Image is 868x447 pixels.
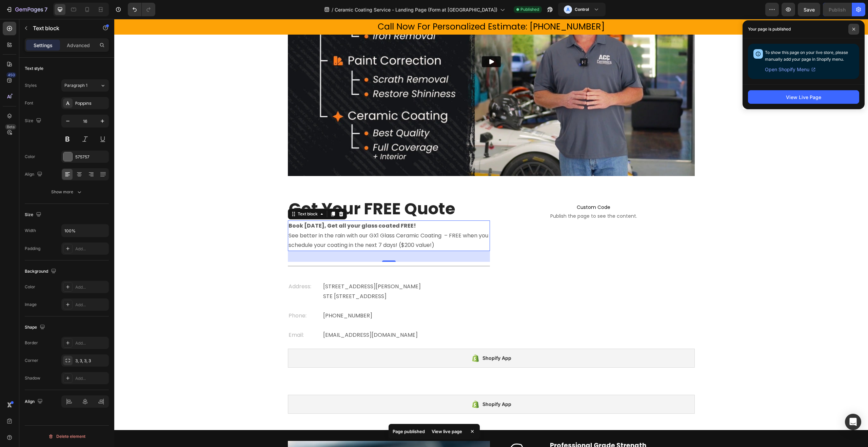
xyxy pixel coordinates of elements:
[75,246,107,252] div: Add...
[829,6,846,13] div: Publish
[25,170,44,179] div: Align
[61,79,109,92] button: Paragraph 1
[804,7,815,13] span: Save
[558,3,606,16] button: AControl
[25,323,46,332] div: Shape
[25,228,36,234] div: Width
[51,189,83,195] div: Show more
[368,381,397,389] div: Shopify App
[575,6,589,13] h3: Control
[75,302,107,308] div: Add...
[67,42,90,49] p: Advanced
[75,154,107,160] div: 575757
[62,225,108,237] input: Auto
[25,100,33,106] div: Font
[64,82,87,89] span: Paragraph 1
[75,284,107,290] div: Add...
[335,6,497,13] span: Ceramic Coating Service - Landing Page (Form at [GEOGRAPHIC_DATA])
[174,179,376,201] h2: Get Your FREE Quote
[209,311,375,321] p: [EMAIL_ADDRESS][DOMAIN_NAME]
[25,375,40,381] div: Shadow
[44,5,47,14] p: 7
[368,37,387,48] button: Play
[114,19,868,447] iframe: To enrich screen reader interactions, please activate Accessibility in Grammarly extension settings
[174,311,206,321] p: Email:
[25,357,38,364] div: Corner
[75,358,107,364] div: 3, 3, 3, 3
[748,90,859,104] button: View Live Page
[25,154,35,160] div: Color
[765,50,848,62] span: To show this page on your live store, please manually add your page in Shopify menu.
[393,428,425,435] p: Page published
[435,422,580,432] h2: Professional Grade Strength
[765,65,809,74] span: Open Shopify Menu
[25,340,38,346] div: Border
[34,42,53,49] p: Settings
[786,94,821,101] div: View Live Page
[25,284,35,290] div: Color
[174,203,302,211] strong: Book [DATE], Get all your glass coated FREE!
[209,292,375,302] p: [PHONE_NUMBER]
[174,201,376,232] div: Rich Text Editor. Editing area: main
[25,65,43,72] div: Text style
[33,24,91,32] p: Text block
[209,273,375,283] p: STE [STREET_ADDRESS]
[378,184,580,192] span: Custom Code
[174,202,375,231] p: See better in the rain with our GX1 Glass Ceramic Coating – FREE when you schedule your coating i...
[75,100,107,106] div: Poppins
[25,267,58,276] div: Background
[25,210,43,219] div: Size
[209,263,375,273] p: [STREET_ADDRESS][PERSON_NAME]
[25,397,44,406] div: Align
[823,3,851,16] button: Publish
[5,124,16,130] div: Beta
[3,3,51,16] button: 7
[25,246,40,252] div: Padding
[182,192,205,198] div: Text block
[332,6,333,13] span: /
[48,432,85,441] div: Delete element
[25,82,37,89] div: Styles
[368,335,397,343] div: Shopify App
[748,26,791,33] p: Your page is published
[25,302,37,308] div: Image
[174,292,206,302] p: Phone:
[128,3,155,16] div: Undo/Redo
[25,116,43,125] div: Size
[845,414,861,430] div: Open Intercom Messenger
[75,340,107,346] div: Add...
[75,375,107,382] div: Add...
[174,263,206,273] p: Address:
[798,3,820,16] button: Save
[428,427,466,436] div: View live page
[520,6,539,13] span: Published
[566,6,570,13] p: A
[25,186,109,198] button: Show more
[378,194,580,200] span: Publish the page to see the content.
[6,72,16,78] div: 450
[25,431,109,442] button: Delete element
